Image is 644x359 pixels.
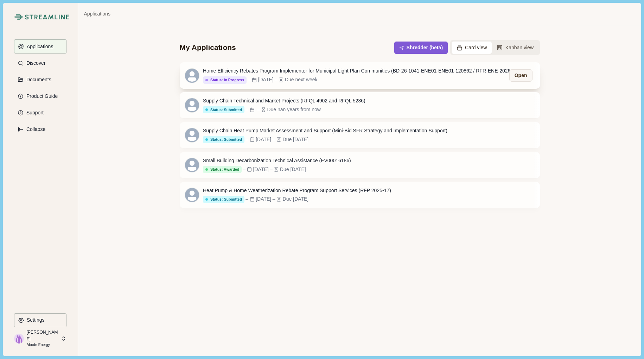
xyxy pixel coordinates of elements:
[14,39,66,53] button: Applications
[203,106,244,113] button: Status: Submitted
[280,166,306,173] div: Due [DATE]
[203,187,391,194] div: Heat Pump & Home Weatherization Rebate Program Support Services (RFP 2025-17)
[203,157,351,164] div: Small Building Decarbonization Technical Assistance (EV00016186)
[185,188,199,202] svg: avatar
[509,69,533,82] button: Open
[14,334,24,344] img: profile picture
[283,136,309,143] div: Due [DATE]
[24,93,58,99] p: Product Guide
[24,60,45,66] p: Discover
[203,196,244,203] button: Status: Submitted
[258,76,274,83] div: [DATE]
[270,166,273,173] div: –
[273,136,275,143] div: –
[285,76,318,83] div: Due next week
[185,128,199,142] svg: avatar
[26,329,59,342] p: [PERSON_NAME]
[14,56,66,70] button: Discover
[14,89,66,103] button: Product Guide
[253,166,269,173] div: [DATE]
[275,76,278,83] div: –
[452,42,492,54] button: Card view
[185,158,199,172] svg: avatar
[203,136,244,143] button: Status: Submitted
[180,62,540,88] a: Home Efficiency Rebates Program Implementer for Municipal Light Plan Communities (BD-26-1041-ENE0...
[256,195,271,203] div: [DATE]
[14,313,66,327] button: Settings
[25,14,69,20] img: Streamline Climate Logo
[256,136,271,143] div: [DATE]
[24,317,45,323] p: Settings
[26,342,59,348] p: Abode Energy
[203,76,247,84] button: Status: In Progress
[246,106,248,113] div: –
[14,106,66,120] button: Support
[180,152,540,178] a: Small Building Decarbonization Technical Assistance (EV00016186)Status: Awarded–[DATE]–Due [DATE]
[180,92,540,118] a: Supply Chain Technical and Market Projects (RFQL 4902 and RFQL 5236)Status: Submitted––Due nan ye...
[205,137,242,142] div: Status: Submitted
[394,42,448,54] button: Shredder (beta)
[14,14,23,20] img: Streamline Climate Logo
[203,67,519,75] div: Home Efficiency Rebates Program Implementer for Municipal Light Plan Communities (BD-26-1041-ENE0...
[84,10,110,18] a: Applications
[180,43,236,52] div: My Applications
[205,78,244,82] div: Status: In Progress
[14,122,66,136] button: Expand
[14,313,66,330] a: Settings
[248,76,251,83] div: –
[24,126,45,132] p: Collapse
[203,127,447,134] div: Supply Chain Heat Pump Market Assessment and Support (Mini-Bid SFR Strategy and Implementation Su...
[24,44,53,50] p: Applications
[14,14,66,20] a: Streamline Climate LogoStreamline Climate Logo
[24,110,44,116] p: Support
[205,197,242,202] div: Status: Submitted
[492,42,538,54] button: Kanban view
[203,166,242,173] button: Status: Awarded
[205,108,242,112] div: Status: Submitted
[246,136,248,143] div: –
[246,195,248,203] div: –
[185,98,199,112] svg: avatar
[273,195,275,203] div: –
[185,69,199,83] svg: avatar
[203,97,365,105] div: Supply Chain Technical and Market Projects (RFQL 4902 and RFQL 5236)
[257,106,260,113] div: –
[180,182,540,208] a: Heat Pump & Home Weatherization Rebate Program Support Services (RFP 2025-17)Status: Submitted–[D...
[243,166,246,173] div: –
[180,122,540,148] a: Supply Chain Heat Pump Market Assessment and Support (Mini-Bid SFR Strategy and Implementation Su...
[14,73,66,87] button: Documents
[205,167,239,172] div: Status: Awarded
[283,195,309,203] div: Due [DATE]
[24,77,51,83] p: Documents
[267,106,321,113] div: Due nan years from now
